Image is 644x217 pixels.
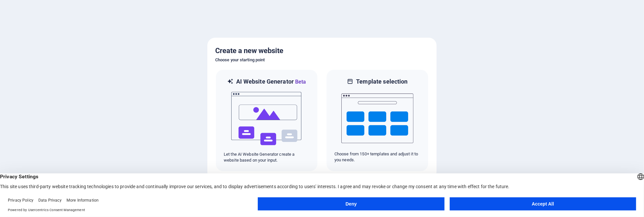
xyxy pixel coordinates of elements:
h6: AI Website Generator [236,78,306,86]
span: Beta [294,79,306,85]
div: AI Website GeneratorBetaaiLet the AI Website Generator create a website based on your input. [215,69,318,172]
h5: Create a new website [215,46,429,56]
img: ai [231,86,303,151]
h6: Template selection [356,78,407,86]
p: Let the AI Website Generator create a website based on your input. [224,151,310,163]
div: Template selectionChoose from 150+ templates and adjust it to you needs. [326,69,429,172]
h6: Choose your starting point [215,56,429,64]
p: Choose from 150+ templates and adjust it to you needs. [334,151,420,163]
